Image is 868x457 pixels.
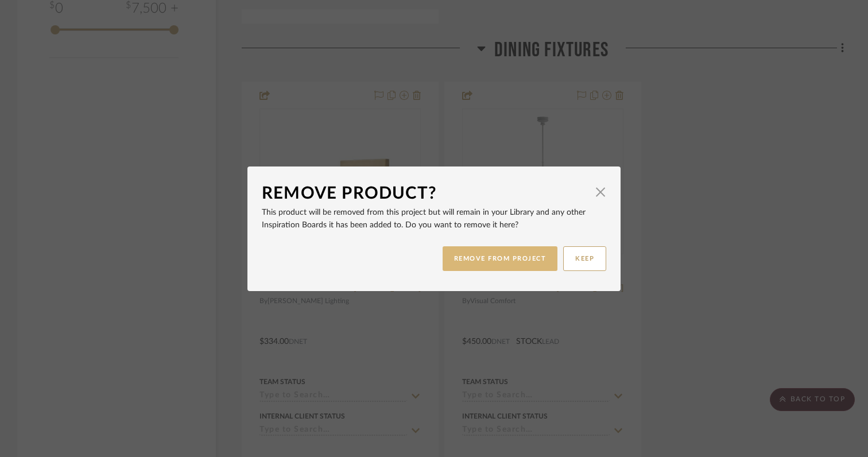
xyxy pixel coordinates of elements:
[262,206,606,231] p: This product will be removed from this project but will remain in your Library and any other Insp...
[563,246,606,271] button: KEEP
[443,246,558,271] button: REMOVE FROM PROJECT
[262,181,606,206] dialog-header: Remove Product?
[262,181,589,206] div: Remove Product?
[589,181,612,204] button: Close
